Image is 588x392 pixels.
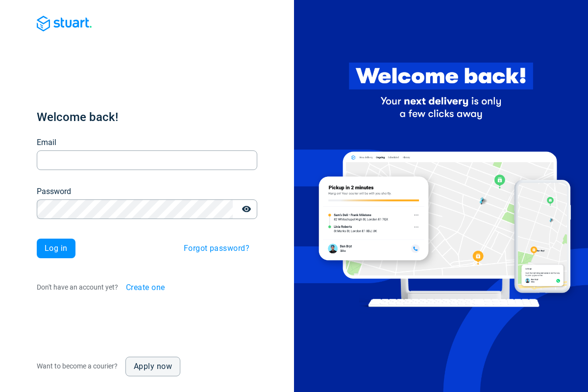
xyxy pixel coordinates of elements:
[37,137,56,148] label: Email
[37,186,71,197] label: Password
[126,284,165,292] span: Create one
[125,357,180,376] a: Apply now
[37,16,92,31] img: Blue logo
[45,245,68,252] span: Log in
[37,362,118,370] span: Want to become a courier?
[134,363,172,370] span: Apply now
[118,278,173,297] button: Create one
[37,109,257,125] h1: Welcome back!
[176,239,257,258] button: Forgot password?
[184,245,249,252] span: Forgot password?
[37,283,118,291] span: Don't have an account yet?
[37,239,75,258] button: Log in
